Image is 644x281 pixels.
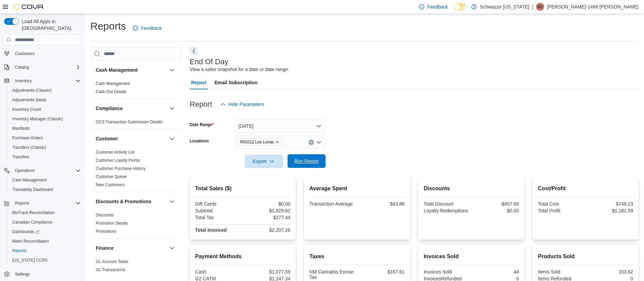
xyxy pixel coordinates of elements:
span: D1 [537,3,542,11]
a: [US_STATE] CCRS [10,256,50,264]
span: Customers [15,51,35,56]
div: Denise-1488 Zamora [536,3,544,11]
a: Dashboards [10,228,42,236]
button: Cash Management [168,66,176,74]
h2: Average Spent [309,185,405,193]
a: GL Transactions [96,267,125,272]
a: Customer Loyalty Points [96,158,140,163]
span: Promotion Details [96,221,128,226]
span: Canadian Compliance [12,219,52,225]
h2: Cost/Profit [538,185,633,193]
span: Dashboards [12,229,39,234]
span: Settings [15,271,30,277]
span: Manifests [10,124,81,133]
button: Discounts & Promotions [96,198,167,205]
div: Subtotal [195,208,241,213]
span: Operations [12,166,81,175]
span: Load All Apps in [GEOGRAPHIC_DATA] [19,18,81,32]
button: Canadian Compliance [7,217,84,227]
button: Adjustments (beta) [7,95,84,105]
button: Inventory Manager (Classic) [7,114,84,124]
p: Schwazze [US_STATE] [480,3,530,11]
div: $1,077.59 [244,269,290,275]
span: [US_STATE] CCRS [12,258,48,263]
span: Catalog [12,63,81,71]
h2: Products Sold [538,252,633,261]
a: Inventory Count [10,105,44,113]
span: Dashboards [10,228,81,236]
button: Reports [1,198,84,208]
button: Customers [1,49,84,58]
button: Inventory Count [7,105,84,114]
button: Cash Management [7,175,84,185]
span: Manifests [12,126,30,131]
button: Run Report [288,154,326,168]
div: Total Profit [538,208,584,213]
a: Cash Out Details [96,89,127,94]
button: Catalog [1,63,84,72]
button: Compliance [96,105,167,112]
span: Customer Activity List [96,150,135,155]
div: Gift Cards [195,201,241,207]
p: [PERSON_NAME]-1488 [PERSON_NAME] [547,3,639,11]
span: Transfers (Classic) [10,143,81,152]
a: Customer Queue [96,174,127,179]
span: Cash Management [96,81,130,86]
span: Customers [12,49,81,58]
button: Customer [96,135,167,142]
div: $0.00 [244,201,290,207]
span: Transfers [12,154,29,160]
div: Compliance [90,118,182,129]
a: Canadian Compliance [10,218,55,226]
h3: Customer [96,135,118,142]
div: NM Cannabis Excise Tax [309,269,355,280]
button: [US_STATE] CCRS [7,256,84,265]
span: Feedback [427,3,448,10]
span: Inventory [12,77,81,85]
div: Total Discount [424,201,470,207]
div: Items Sold [538,269,584,275]
span: BioTrack Reconciliation [12,210,55,215]
button: Finance [168,244,176,252]
h3: End Of Day [190,58,228,66]
button: Hide Parameters [218,98,267,111]
span: GL Transactions [96,267,125,273]
span: Transfers (Classic) [12,145,46,150]
p: | [532,3,533,11]
span: Cash Management [10,176,81,184]
span: Traceabilty Dashboard [10,186,81,194]
h2: Discounts [424,185,519,193]
button: Remove RGO12 Los Lunas from selection in this group [275,140,279,144]
input: Dark Mode [454,3,468,11]
div: -$457.68 [473,201,519,207]
button: BioTrack Reconciliation [7,208,84,217]
div: Transaction Average [309,201,355,207]
button: Adjustments (Classic) [7,86,84,95]
span: Reports [10,247,81,255]
div: $1,181.59 [587,208,633,213]
span: Customer Loyalty Points [96,158,140,163]
span: Cash Out Details [96,89,127,94]
button: [DATE] [235,119,326,133]
span: Cash Management [12,177,47,183]
span: Promotions [96,229,116,234]
a: Inventory Manager (Classic) [10,115,66,123]
span: Adjustments (Classic) [12,88,52,93]
div: Finance [90,258,182,277]
span: Adjustments (Classic) [10,86,81,94]
h3: Cash Management [96,67,138,73]
span: Discounts [96,212,114,218]
button: Catalog [12,63,32,71]
span: Run Report [294,158,319,164]
a: Manifests [10,124,32,133]
button: Finance [96,245,167,251]
a: Feedback [130,21,164,35]
div: Total Cost [538,201,584,207]
div: Invoices Sold [424,269,470,275]
button: Purchase Orders [7,133,84,143]
span: Purchase Orders [12,135,43,141]
span: Inventory Manager (Classic) [12,116,63,122]
span: Report [191,76,206,89]
a: Reports [10,247,29,255]
button: Metrc Reconciliation [7,236,84,246]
